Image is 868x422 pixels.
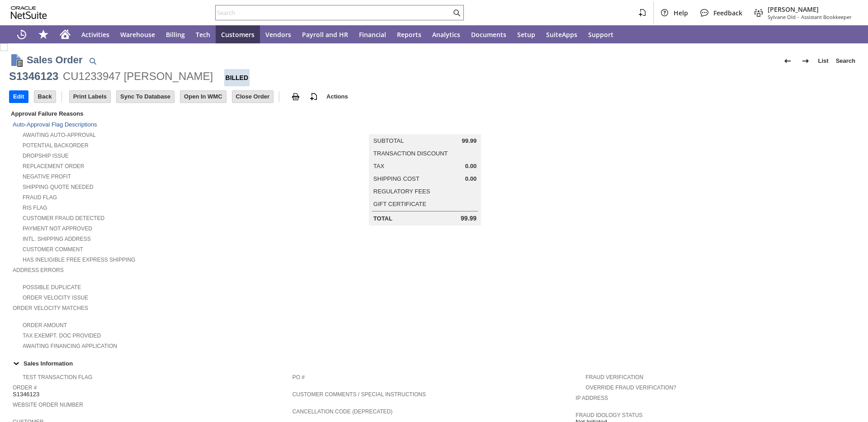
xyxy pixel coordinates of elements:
[38,29,49,40] svg: Shortcuts
[432,30,460,39] span: Analytics
[13,384,37,391] a: Order #
[576,395,608,401] a: IP Address
[427,25,466,43] a: Analytics
[54,25,76,43] a: Home
[585,384,676,391] a: Override Fraud Verification?
[797,14,799,20] span: -
[585,374,643,380] a: Fraud Verification
[63,69,213,84] div: CU1233947 [PERSON_NAME]
[373,163,384,169] a: Tax
[713,9,742,17] span: Feedback
[216,25,260,43] a: Customers
[23,295,88,301] a: Order Velocity Issue
[462,137,477,145] span: 99.99
[23,322,67,328] a: Order Amount
[23,374,92,380] a: Test Transaction Flag
[768,5,852,14] span: [PERSON_NAME]
[23,132,96,138] a: Awaiting Auto-Approval
[60,29,71,40] svg: Home
[190,25,216,43] a: Tech
[23,205,47,211] a: RIS flag
[465,163,476,170] span: 0.00
[76,25,115,43] a: Activities
[9,357,859,369] td: Sales Information
[782,56,793,66] img: Previous
[180,91,226,103] input: Open In WMC
[120,30,155,39] span: Warehouse
[768,14,796,20] span: Sylvane Old
[397,30,421,39] span: Reports
[87,56,98,66] img: Quick Find
[13,402,83,408] a: Website Order Number
[369,120,481,134] caption: Summary
[11,6,47,19] svg: logo
[466,25,512,43] a: Documents
[9,357,855,369] div: Sales Information
[23,333,101,339] a: Tax Exempt. Doc Provided
[359,30,386,39] span: Financial
[9,108,289,119] div: Approval Failure Reasons
[9,91,28,103] input: Edit
[70,91,110,103] input: Print Labels
[373,215,392,222] a: Total
[517,30,535,39] span: Setup
[292,391,426,398] a: Customer Comments / Special Instructions
[23,225,92,232] a: Payment not approved
[23,194,57,201] a: Fraud Flag
[23,163,84,169] a: Replacement Order
[23,153,69,159] a: Dropship Issue
[265,30,291,39] span: Vendors
[292,408,393,415] a: Cancellation Code (deprecated)
[461,215,476,222] span: 99.99
[392,25,427,43] a: Reports
[815,54,832,68] a: List
[23,343,117,349] a: Awaiting Financing Application
[23,257,135,263] a: Has Ineligible Free Express Shipping
[297,25,354,43] a: Payroll and HR
[27,52,83,67] h1: Sales Order
[221,30,255,39] span: Customers
[23,236,91,242] a: Intl. Shipping Address
[23,142,89,149] a: Potential Backorder
[471,30,506,39] span: Documents
[292,374,305,380] a: PO #
[13,305,88,311] a: Order Velocity Matches
[302,30,348,39] span: Payroll and HR
[801,14,852,20] span: Assistant Bookkeeper
[11,25,33,43] a: Recent Records
[354,25,392,43] a: Financial
[588,30,613,39] span: Support
[81,30,109,39] span: Activities
[23,246,83,253] a: Customer Comment
[115,25,160,43] a: Warehouse
[451,7,462,18] svg: Search
[290,91,301,102] img: print.svg
[196,30,210,39] span: Tech
[224,69,250,86] div: Billed
[373,175,420,182] a: Shipping Cost
[465,175,476,183] span: 0.00
[16,29,27,40] svg: Recent Records
[23,215,104,221] a: Customer Fraud Detected
[160,25,190,43] a: Billing
[541,25,583,43] a: SuiteApps
[583,25,619,43] a: Support
[13,121,97,128] a: Auto-Approval Flag Descriptions
[832,54,859,68] a: Search
[373,137,404,144] a: Subtotal
[232,91,273,103] input: Close Order
[117,91,174,103] input: Sync To Database
[23,184,94,190] a: Shipping Quote Needed
[323,93,352,100] a: Actions
[13,391,39,398] span: S1346123
[373,201,426,207] a: Gift Certificate
[33,25,54,43] div: Shortcuts
[9,69,58,84] div: S1346123
[576,412,642,418] a: Fraud Idology Status
[260,25,297,43] a: Vendors
[800,56,811,66] img: Next
[373,188,430,195] a: Regulatory Fees
[674,9,688,17] span: Help
[13,267,64,273] a: Address Errors
[546,30,577,39] span: SuiteApps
